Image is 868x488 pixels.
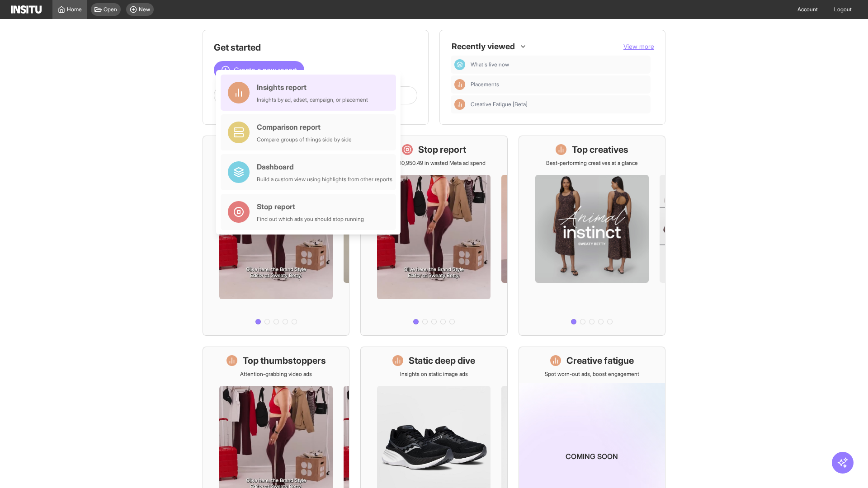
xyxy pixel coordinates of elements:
h1: Stop report [418,143,466,156]
a: What's live nowSee all active ads instantly [203,136,349,336]
h1: Get started [214,41,417,54]
div: Stop report [257,201,364,212]
p: Save £30,950.49 in wasted Meta ad spend [382,160,486,167]
span: View more [623,42,654,50]
h1: Top thumbstoppers [243,354,326,367]
div: Compare groups of things side by side [257,136,352,143]
div: Find out which ads you should stop running [257,216,364,223]
a: Top creativesBest-performing creatives at a glance [519,136,665,336]
img: Logo [11,5,42,14]
span: Placements [471,81,647,88]
h1: Static deep dive [409,354,475,367]
span: What's live now [471,61,509,68]
span: Creative Fatigue [Beta] [471,101,528,108]
span: Open [104,6,117,13]
div: Insights by ad, adset, campaign, or placement [257,96,368,103]
p: Best-performing creatives at a glance [546,160,638,167]
span: Create a new report [234,65,297,75]
span: Creative Fatigue [Beta] [471,101,647,108]
span: New [139,6,150,13]
p: Insights on static image ads [400,371,468,378]
button: View more [623,42,654,51]
div: Insights [454,99,465,110]
div: Insights report [257,82,368,93]
div: Insights [454,79,465,90]
div: Comparison report [257,122,352,132]
button: Create a new report [214,61,304,79]
div: Dashboard [454,59,465,70]
span: Home [67,6,82,13]
h1: Top creatives [572,143,628,156]
span: Placements [471,81,499,88]
div: Dashboard [257,161,392,172]
p: Attention-grabbing video ads [240,371,312,378]
div: Build a custom view using highlights from other reports [257,176,392,183]
span: What's live now [471,61,647,68]
a: Stop reportSave £30,950.49 in wasted Meta ad spend [360,136,507,336]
